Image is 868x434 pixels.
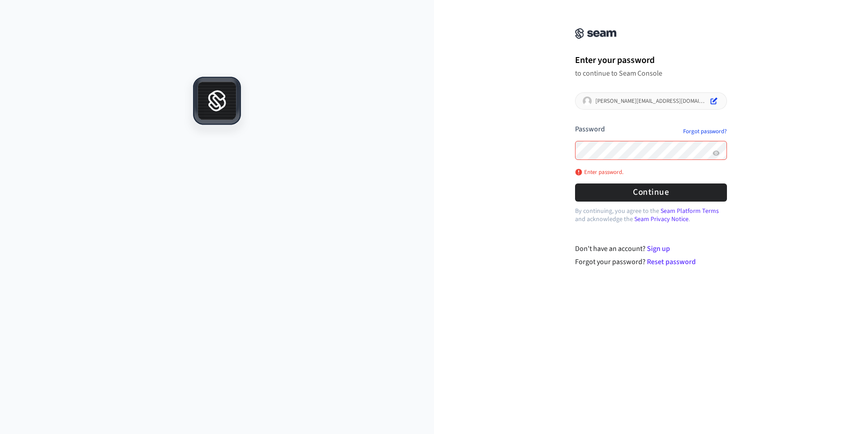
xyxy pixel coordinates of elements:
p: By continuing, you agree to the and acknowledge the . [575,207,727,223]
button: Show password [711,148,722,159]
a: Sign up [647,244,670,254]
p: to continue to Seam Console [575,69,727,78]
a: Seam Privacy Notice [634,215,689,224]
label: Password [575,124,605,134]
button: Continue [575,183,727,201]
div: Don't have an account? [575,243,727,254]
div: Forgot your password? [575,256,727,267]
a: Forgot password? [683,128,727,135]
button: Edit [708,96,719,106]
a: Reset password [647,257,696,267]
a: Seam Platform Terms [660,207,719,216]
p: [PERSON_NAME][EMAIL_ADDRESS][DOMAIN_NAME] [595,97,705,105]
h1: Enter your password [575,53,727,67]
img: Seam Console [575,28,617,39]
p: Enter password. [575,169,623,176]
